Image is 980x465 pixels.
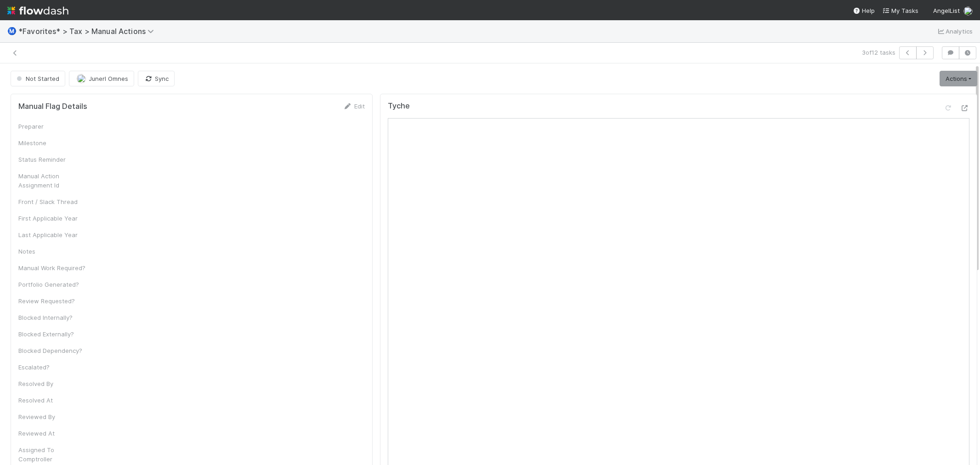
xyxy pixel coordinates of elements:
[18,379,87,388] div: Resolved By
[69,71,134,86] button: Junerl Omnes
[18,280,87,289] div: Portfolio Generated?
[18,346,87,355] div: Blocked Dependency?
[18,171,87,190] div: Manual Action Assignment Id
[18,122,87,131] div: Preparer
[18,263,87,272] div: Manual Work Required?
[18,230,87,239] div: Last Applicable Year
[936,26,973,37] a: Analytics
[77,74,86,83] img: avatar_de77a991-7322-4664-a63d-98ba485ee9e0.png
[963,6,973,16] img: avatar_de77a991-7322-4664-a63d-98ba485ee9e0.png
[18,363,87,372] div: Escalated?
[18,214,87,223] div: First Applicable Year
[18,138,87,147] div: Milestone
[18,396,87,405] div: Resolved At
[882,6,918,15] a: My Tasks
[7,27,17,35] span: Ⓜ️
[853,6,875,15] div: Help
[18,313,87,322] div: Blocked Internally?
[7,3,68,18] img: logo-inverted-e16ddd16eac7371096b0.svg
[138,71,175,86] button: Sync
[18,247,87,256] div: Notes
[18,27,159,36] span: *Favorites* > Tax > Manual Actions
[343,102,365,110] a: Edit
[18,445,87,464] div: Assigned To Comptroller
[89,75,128,82] span: Junerl Omnes
[882,7,918,14] span: My Tasks
[18,329,87,339] div: Blocked Externally?
[862,48,895,57] span: 3 of 12 tasks
[18,429,87,438] div: Reviewed At
[18,197,87,206] div: Front / Slack Thread
[18,412,87,421] div: Reviewed By
[18,155,87,164] div: Status Reminder
[388,102,410,111] h5: Tyche
[933,7,960,14] span: AngelList
[18,296,87,306] div: Review Requested?
[940,71,977,86] a: Actions
[18,102,87,111] h5: Manual Flag Details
